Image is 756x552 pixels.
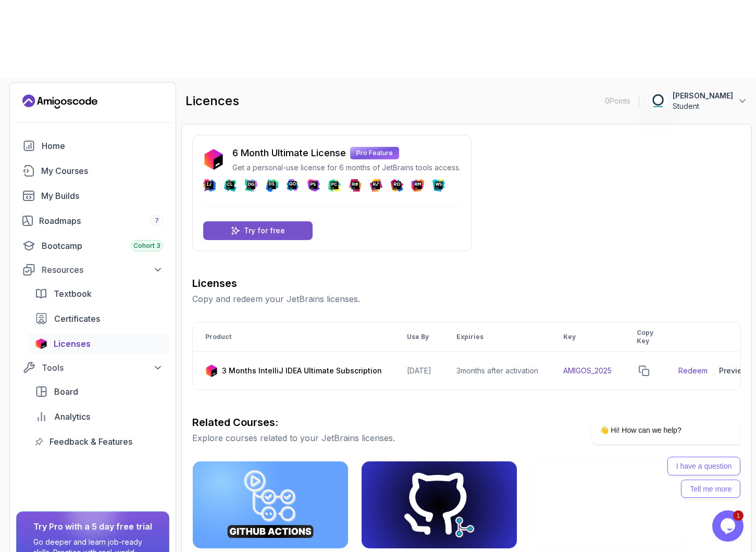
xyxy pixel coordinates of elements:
[350,147,399,159] p: Pro Feature
[551,352,624,390] td: AMIGOS_2025
[16,135,169,156] a: home
[203,221,313,240] a: Try for free
[49,435,132,448] span: Feedback & Features
[16,260,169,279] button: Resources
[193,322,394,352] th: Product
[42,264,163,276] div: Resources
[551,322,624,352] th: Key
[673,101,733,111] p: Student
[530,461,686,548] img: Git & GitHub Fundamentals card
[192,276,741,291] h3: Licenses
[16,210,169,231] a: roadmaps
[222,366,382,376] p: 3 Months IntelliJ IDEA Ultimate Subscription
[648,91,668,111] img: user profile image
[29,283,169,304] a: textbook
[192,415,741,430] h3: Related Courses:
[444,322,551,352] th: Expiries
[16,160,169,181] a: courses
[232,146,346,160] p: 6 Month Ultimate License
[133,242,160,250] span: Cohort 3
[244,225,285,236] p: Try for free
[41,190,163,202] div: My Builds
[29,406,169,427] a: analytics
[42,140,163,152] div: Home
[648,91,748,111] button: user profile image[PERSON_NAME]Student
[29,333,169,354] a: licenses
[54,337,91,350] span: Licenses
[16,185,169,206] a: builds
[22,93,97,110] a: Landing page
[558,334,746,505] iframe: chat widget
[42,240,163,252] div: Bootcamp
[394,322,444,352] th: Use By
[29,381,169,402] a: board
[16,235,169,256] a: bootcamp
[203,149,224,170] img: jetbrains icon
[444,352,551,390] td: 3 months after activation
[35,338,47,349] img: jetbrains icon
[193,461,348,548] img: CI/CD with GitHub Actions card
[673,91,733,101] p: [PERSON_NAME]
[192,293,741,305] p: Copy and redeem your JetBrains licenses.
[155,217,159,225] span: 7
[16,358,169,377] button: Tools
[54,410,90,423] span: Analytics
[362,461,517,548] img: Git for Professionals card
[192,432,741,444] p: Explore courses related to your JetBrains licenses.
[29,431,169,452] a: feedback
[29,308,169,329] a: certificates
[232,162,461,173] p: Get a personal-use license for 6 months of JetBrains tools access.
[394,352,444,390] td: [DATE]
[42,361,163,374] div: Tools
[54,312,100,325] span: Certificates
[624,322,666,352] th: Copy Key
[39,215,163,227] div: Roadmaps
[54,287,92,300] span: Textbook
[605,96,630,106] p: 0 Points
[712,510,746,542] iframe: chat widget
[185,93,239,109] h2: licences
[54,385,78,398] span: Board
[41,165,163,177] div: My Courses
[205,365,218,377] img: jetbrains icon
